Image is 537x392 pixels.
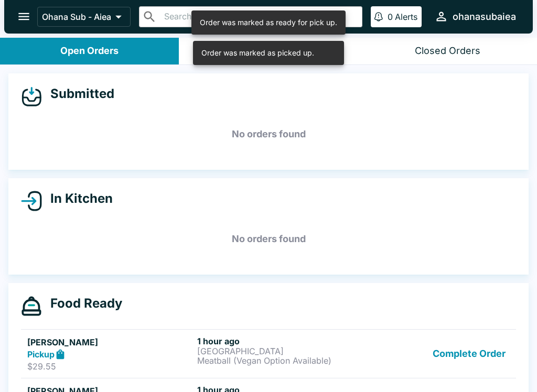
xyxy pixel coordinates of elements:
button: ohanasubaiea [430,5,520,28]
div: Closed Orders [415,45,480,57]
h6: 1 hour ago [197,336,363,346]
h5: No orders found [21,115,516,153]
div: Order was marked as picked up. [201,44,314,62]
button: Complete Order [428,336,510,372]
input: Search orders by name or phone number [161,9,358,24]
h4: Food Ready [42,296,122,311]
p: 0 [388,12,393,22]
p: Alerts [395,12,417,22]
h5: [PERSON_NAME] [27,336,193,349]
button: Ohana Sub - Aiea [37,7,131,27]
a: [PERSON_NAME]Pickup$29.551 hour ago[GEOGRAPHIC_DATA]Meatball (Vegan Option Available)Complete Order [21,329,516,378]
strong: Pickup [27,349,55,360]
p: Ohana Sub - Aiea [42,12,111,22]
div: ohanasubaiea [453,10,516,23]
p: Meatball (Vegan Option Available) [197,356,363,365]
p: $29.55 [27,361,193,372]
p: [GEOGRAPHIC_DATA] [197,346,363,356]
h4: In Kitchen [42,191,113,206]
h5: No orders found [21,220,516,258]
h4: Submitted [42,86,114,102]
div: Order was marked as ready for pick up. [200,14,337,31]
div: Open Orders [60,45,119,57]
button: open drawer [10,3,37,30]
